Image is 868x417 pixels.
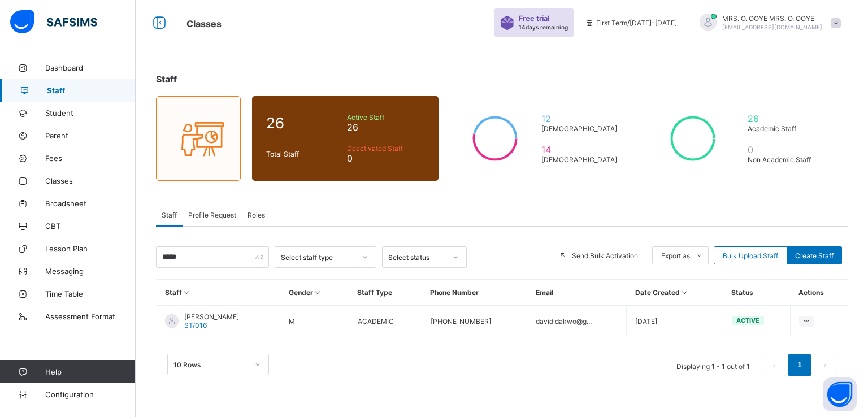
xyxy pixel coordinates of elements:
span: Staff [162,211,177,219]
div: Select status [388,253,446,262]
span: ST/016 [184,321,207,329]
span: 0 [347,153,424,164]
li: Displaying 1 - 1 out of 1 [668,354,758,376]
span: Classes [45,176,136,185]
span: Profile Request [188,211,236,219]
th: Phone Number [422,280,527,306]
span: [DEMOGRAPHIC_DATA] [541,155,622,164]
span: 26 [347,121,424,133]
span: Student [45,108,136,118]
span: 26 [266,114,341,132]
button: Open asap [823,377,857,411]
span: Broadsheet [45,199,136,208]
div: MRS. O. OOYEMRS. O. OOYE [688,14,847,32]
img: sticker-purple.71386a28dfed39d6af7621340158ba97.svg [500,16,514,30]
span: CBT [45,221,136,231]
span: Send Bulk Activation [572,251,638,260]
span: [DEMOGRAPHIC_DATA] [541,124,622,133]
div: Select staff type [281,253,355,262]
span: Academic Staff [748,124,820,133]
span: 26 [748,113,820,124]
span: [PERSON_NAME] [184,312,239,321]
th: Email [527,280,627,306]
span: Staff [47,86,136,95]
span: Roles [248,211,265,219]
span: Export as [661,251,690,260]
i: Sort in Ascending Order [182,288,192,297]
span: MRS. O. OOYE MRS. O. OOYE [722,14,822,23]
i: Sort in Ascending Order [313,288,323,297]
li: 下一页 [814,354,836,376]
span: 12 [541,113,622,124]
span: Non Academic Staff [748,155,820,164]
span: Staff [156,73,177,85]
td: [DATE] [627,306,723,337]
span: Free trial [519,14,562,23]
span: Dashboard [45,63,136,72]
td: [PHONE_NUMBER] [422,306,527,337]
td: davididakwo@g... [527,306,627,337]
button: prev page [763,354,785,376]
span: Messaging [45,267,136,276]
i: Sort in Ascending Order [680,288,689,297]
span: Help [45,367,135,376]
button: next page [814,354,836,376]
th: Status [723,280,790,306]
span: Lesson Plan [45,244,136,253]
span: 0 [748,144,820,155]
span: Assessment Format [45,312,136,321]
span: 14 [541,144,622,155]
span: [EMAIL_ADDRESS][DOMAIN_NAME] [722,24,822,31]
span: session/term information [585,19,677,27]
span: Classes [186,18,222,29]
span: 14 days remaining [519,24,568,31]
span: active [736,316,759,324]
span: Active Staff [347,113,424,121]
div: 10 Rows [173,360,248,369]
span: Fees [45,154,136,163]
td: ACADEMIC [349,306,422,337]
img: safsims [10,10,97,34]
li: 上一页 [763,354,785,376]
li: 1 [788,354,811,376]
th: Date Created [627,280,723,306]
span: Parent [45,131,136,140]
th: Staff Type [349,280,422,306]
span: Time Table [45,289,136,298]
span: Configuration [45,390,135,399]
a: 1 [794,358,805,372]
th: Actions [790,280,848,306]
div: Total Staff [263,147,344,161]
th: Gender [280,280,349,306]
th: Staff [157,280,280,306]
span: Bulk Upload Staff [723,251,778,260]
span: Deactivated Staff [347,144,424,153]
span: Create Staff [795,251,834,260]
td: M [280,306,349,337]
